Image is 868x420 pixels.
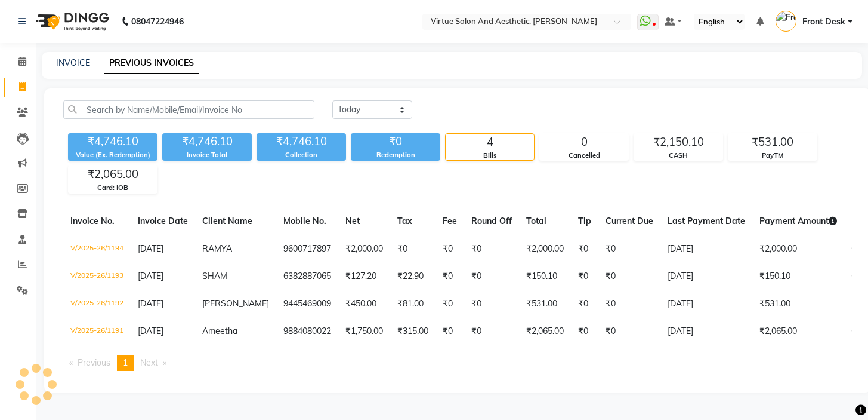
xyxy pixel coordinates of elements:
[68,150,157,160] div: Value (Ex. Redemption)
[138,326,163,336] span: [DATE]
[446,151,534,161] div: Bills
[202,271,227,281] span: SHAM
[202,243,232,254] span: RAMYA
[276,318,338,345] td: 9884080022
[202,216,252,226] span: Client Name
[752,235,844,263] td: ₹2,000.00
[63,318,131,345] td: V/2025-26/1191
[138,216,188,226] span: Invoice Date
[63,290,131,318] td: V/2025-26/1192
[634,134,722,151] div: ₹2,150.10
[131,5,184,38] b: 08047224946
[598,318,660,345] td: ₹0
[752,263,844,290] td: ₹150.10
[338,290,390,318] td: ₹450.00
[519,318,571,345] td: ₹2,065.00
[660,318,752,345] td: [DATE]
[660,263,752,290] td: [DATE]
[728,134,817,151] div: ₹531.00
[728,151,817,161] div: PayTM
[70,216,115,226] span: Invoice No.
[390,290,435,318] td: ₹81.00
[390,235,435,263] td: ₹0
[571,235,598,263] td: ₹0
[162,150,252,160] div: Invoice Total
[30,5,112,38] img: logo
[63,355,852,371] nav: Pagination
[464,263,519,290] td: ₹0
[443,216,457,226] span: Fee
[276,290,338,318] td: 9445469009
[397,216,412,226] span: Tax
[578,216,591,226] span: Tip
[571,263,598,290] td: ₹0
[435,263,464,290] td: ₹0
[140,357,158,368] span: Next
[471,216,512,226] span: Round Off
[660,235,752,263] td: [DATE]
[540,151,628,161] div: Cancelled
[276,263,338,290] td: 6382887065
[519,290,571,318] td: ₹531.00
[752,290,844,318] td: ₹531.00
[776,11,796,32] img: Front Desk
[464,290,519,318] td: ₹0
[435,290,464,318] td: ₹0
[519,235,571,263] td: ₹2,000.00
[802,16,845,28] span: Front Desk
[526,216,546,226] span: Total
[63,235,131,263] td: V/2025-26/1194
[519,263,571,290] td: ₹150.10
[138,243,163,254] span: [DATE]
[63,100,314,119] input: Search by Name/Mobile/Email/Invoice No
[464,318,519,345] td: ₹0
[69,183,157,193] div: Card: IOB
[571,318,598,345] td: ₹0
[78,357,110,368] span: Previous
[68,133,157,150] div: ₹4,746.10
[540,134,628,151] div: 0
[598,290,660,318] td: ₹0
[390,263,435,290] td: ₹22.90
[69,166,157,183] div: ₹2,065.00
[345,216,360,226] span: Net
[138,271,163,281] span: [DATE]
[351,150,440,160] div: Redemption
[759,216,837,226] span: Payment Amount
[435,235,464,263] td: ₹0
[257,133,346,150] div: ₹4,746.10
[446,134,534,151] div: 4
[390,318,435,345] td: ₹315.00
[257,150,346,160] div: Collection
[752,318,844,345] td: ₹2,065.00
[202,298,269,309] span: [PERSON_NAME]
[202,326,237,336] span: Ameetha
[56,57,90,68] a: INVOICE
[104,53,199,74] a: PREVIOUS INVOICES
[351,133,440,150] div: ₹0
[276,235,338,263] td: 9600717897
[606,216,653,226] span: Current Due
[63,263,131,290] td: V/2025-26/1193
[598,235,660,263] td: ₹0
[123,357,128,368] span: 1
[571,290,598,318] td: ₹0
[464,235,519,263] td: ₹0
[338,235,390,263] td: ₹2,000.00
[598,263,660,290] td: ₹0
[162,133,252,150] div: ₹4,746.10
[660,290,752,318] td: [DATE]
[283,216,326,226] span: Mobile No.
[338,263,390,290] td: ₹127.20
[668,216,745,226] span: Last Payment Date
[634,151,722,161] div: CASH
[435,318,464,345] td: ₹0
[138,298,163,309] span: [DATE]
[338,318,390,345] td: ₹1,750.00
